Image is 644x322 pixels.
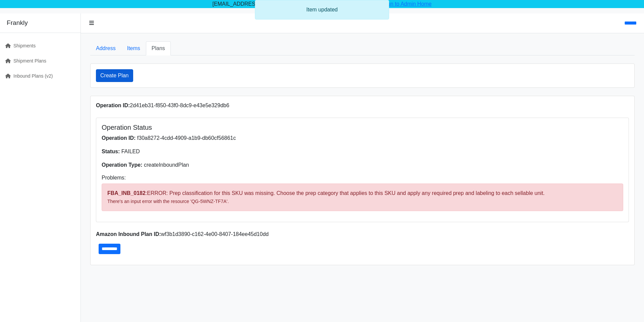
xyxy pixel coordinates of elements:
[379,1,432,7] a: Retun to Admin Home
[102,148,623,156] p: FAILED
[102,162,143,168] strong: Operation Type:
[102,161,623,169] p: createInboundPlan
[102,134,623,142] p: f30a8272-4cdd-4909-a1b9-db60cf56861c
[146,41,171,55] a: Plans
[121,41,146,55] a: Items
[96,102,629,110] p: 2d41eb31-f850-43f0-8dc9-e43e5e329db6
[96,230,629,238] p: wf3b1d3890-c162-4e00-8407-184ee45d10dd
[96,231,161,237] strong: Amazon Inbound Plan ID:
[102,123,623,131] h5: Operation Status
[102,184,623,211] div: : ERROR: Prep classification for this SKU was missing. Choose the prep category that applies to t...
[102,149,120,154] strong: Status:
[102,174,623,181] h6: Problems:
[107,199,229,204] small: There's an input error with the resource 'QG-5WNZ-TF7A'.
[96,69,133,82] a: Create Plan
[96,103,130,108] strong: Operation ID:
[102,135,136,141] strong: Operation ID:
[107,190,146,196] strong: FBA_INB_0182
[90,41,121,55] a: Address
